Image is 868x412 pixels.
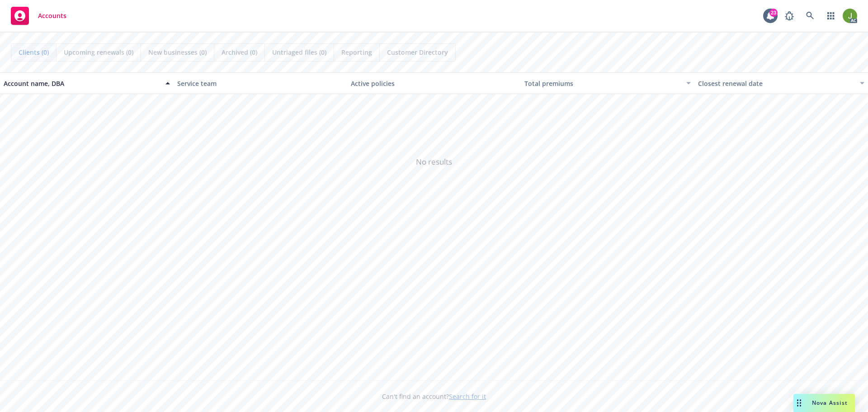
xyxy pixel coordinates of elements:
[272,47,326,57] span: Untriaged files (0)
[351,79,517,88] div: Active policies
[174,72,347,94] button: Service team
[222,47,257,57] span: Archived (0)
[341,47,372,57] span: Reporting
[780,7,798,25] a: Report a Bug
[793,394,805,412] div: Drag to move
[449,392,486,401] a: Search for it
[4,79,160,88] div: Account name, DBA
[177,79,344,88] div: Service team
[382,392,486,401] span: Can't find an account?
[148,47,207,57] span: New businesses (0)
[524,79,681,88] div: Total premiums
[822,7,840,25] a: Switch app
[38,12,66,19] span: Accounts
[387,47,448,57] span: Customer Directory
[698,79,854,88] div: Closest renewal date
[812,399,848,407] span: Nova Assist
[19,47,49,57] span: Clients (0)
[64,47,133,57] span: Upcoming renewals (0)
[801,7,819,25] a: Search
[694,72,868,94] button: Closest renewal date
[793,394,855,412] button: Nova Assist
[843,9,857,23] img: photo
[769,9,778,17] div: 23
[7,3,70,28] a: Accounts
[347,72,521,94] button: Active policies
[521,72,694,94] button: Total premiums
